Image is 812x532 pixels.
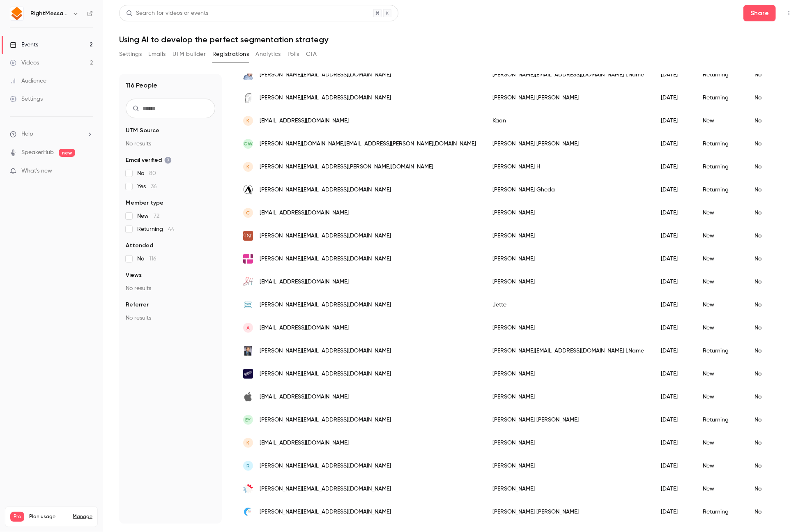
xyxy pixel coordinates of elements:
[746,362,788,385] div: No
[653,362,695,385] div: [DATE]
[21,130,33,138] span: Help
[126,140,215,148] p: No results
[746,224,788,247] div: No
[29,514,68,520] span: Plan usage
[746,270,788,293] div: No
[746,86,788,109] div: No
[21,148,54,157] a: SpeakerHub
[119,48,142,61] button: Settings
[653,316,695,339] div: [DATE]
[484,201,653,224] div: [PERSON_NAME]
[695,178,746,201] div: Returning
[484,385,653,408] div: [PERSON_NAME]
[695,454,746,477] div: New
[695,109,746,132] div: New
[695,132,746,155] div: Returning
[653,477,695,500] div: [DATE]
[695,362,746,385] div: New
[260,324,349,332] span: [EMAIL_ADDRESS][DOMAIN_NAME]
[653,431,695,454] div: [DATE]
[10,59,39,67] div: Videos
[137,182,157,191] span: Yes
[260,301,391,309] span: [PERSON_NAME][EMAIL_ADDRESS][DOMAIN_NAME]
[484,155,653,178] div: [PERSON_NAME] H
[126,81,157,90] h1: 116 People
[695,86,746,109] div: Returning
[260,278,349,286] span: [EMAIL_ADDRESS][DOMAIN_NAME]
[484,454,653,477] div: [PERSON_NAME]
[653,500,695,523] div: [DATE]
[484,224,653,247] div: [PERSON_NAME]
[746,408,788,431] div: No
[260,186,391,194] span: [PERSON_NAME][EMAIL_ADDRESS][DOMAIN_NAME]
[746,155,788,178] div: No
[746,293,788,316] div: No
[260,462,391,470] span: [PERSON_NAME][EMAIL_ADDRESS][DOMAIN_NAME]
[695,293,746,316] div: New
[260,508,391,516] span: [PERSON_NAME][EMAIL_ADDRESS][DOMAIN_NAME]
[243,254,253,264] img: stackingthebricks.com
[137,169,156,177] span: No
[126,156,172,164] span: Email verified
[653,270,695,293] div: [DATE]
[10,7,23,20] img: RightMessage
[83,168,93,175] iframe: Noticeable Trigger
[695,224,746,247] div: New
[260,117,349,125] span: [EMAIL_ADDRESS][DOMAIN_NAME]
[243,507,253,517] img: danawilde.com
[653,408,695,431] div: [DATE]
[126,127,215,322] section: facet-groups
[746,385,788,408] div: No
[306,48,317,61] button: CTA
[288,48,299,61] button: Polls
[484,477,653,500] div: [PERSON_NAME]
[746,454,788,477] div: No
[260,416,391,424] span: [PERSON_NAME][EMAIL_ADDRESS][DOMAIN_NAME]
[484,293,653,316] div: Jette
[246,462,250,470] span: R
[695,431,746,454] div: New
[484,247,653,270] div: [PERSON_NAME]
[137,255,156,263] span: No
[148,48,166,61] button: Emails
[119,35,796,44] h1: Using AI to develop the perfect segmentation strategy
[126,9,208,18] div: Search for videos or events
[59,149,75,157] span: new
[10,41,38,49] div: Events
[21,167,52,175] span: What's new
[126,284,215,292] p: No results
[260,94,391,102] span: [PERSON_NAME][EMAIL_ADDRESS][DOMAIN_NAME]
[246,416,251,424] span: EY
[746,247,788,270] div: No
[260,71,391,79] span: [PERSON_NAME][EMAIL_ADDRESS][DOMAIN_NAME]
[695,247,746,270] div: New
[746,132,788,155] div: No
[746,109,788,132] div: No
[653,293,695,316] div: [DATE]
[653,155,695,178] div: [DATE]
[695,63,746,86] div: Returning
[484,86,653,109] div: [PERSON_NAME] [PERSON_NAME]
[73,514,92,520] a: Manage
[243,346,253,356] img: lewaltconsulting.com
[484,132,653,155] div: [PERSON_NAME] [PERSON_NAME]
[137,212,159,220] span: New
[746,431,788,454] div: No
[247,439,250,447] span: K
[653,201,695,224] div: [DATE]
[484,500,653,523] div: [PERSON_NAME] [PERSON_NAME]
[695,408,746,431] div: Returning
[260,485,391,493] span: [PERSON_NAME][EMAIL_ADDRESS][DOMAIN_NAME]
[484,178,653,201] div: [PERSON_NAME] Gheda
[695,339,746,362] div: Returning
[243,93,253,103] img: scrapstrategies.com
[695,316,746,339] div: New
[247,163,250,170] span: K
[653,454,695,477] div: [DATE]
[243,277,253,287] img: samanthahartley.com
[260,232,391,240] span: [PERSON_NAME][EMAIL_ADDRESS][DOMAIN_NAME]
[243,231,253,241] img: katiepeacockcopy.com
[695,270,746,293] div: New
[484,408,653,431] div: [PERSON_NAME] [PERSON_NAME]
[243,392,253,402] img: mac.com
